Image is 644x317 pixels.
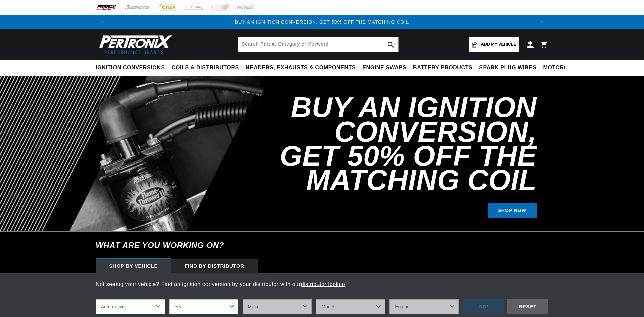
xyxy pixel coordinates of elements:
button: Translation missing: en.sections.announcements.previous_announcement [96,15,109,29]
select: Model [316,299,385,314]
div: Announcement [109,18,535,26]
summary: Headers, Exhausts & Components [242,60,359,76]
div: Shop by vehicle [96,259,171,273]
summary: Coils & Distributors [168,60,242,76]
a: distributor lookup [301,281,346,287]
span: Engine Swaps [362,64,406,71]
select: Year [169,299,238,314]
button: Translation missing: en.sections.announcements.next_announcement [535,15,548,29]
span: Add my vehicle [481,41,516,48]
img: Pertronix [96,33,173,56]
span: Spark Plug Wires [479,64,536,71]
summary: Spark Plug Wires [476,60,540,76]
span: Battery Products [413,64,472,71]
summary: Motorcycle [540,60,587,76]
select: Engine [389,299,459,314]
span: Ignition Conversions [96,64,165,71]
h2: Buy an Ignition Conversion, Get 50% off the Matching Coil [249,95,537,192]
a: BUY AN IGNITION CONVERSION, GET 50% OFF THE MATCHING COIL [235,19,409,25]
input: Search Part #, Category or Keyword [238,37,398,52]
div: Find by Distributor [171,259,258,273]
span: Motorcycle [543,64,583,71]
p: Not seeing your vehicle? Find an ignition conversion by your distributor with our [96,280,548,289]
summary: Engine Swaps [359,60,410,76]
h6: What are you working on? [79,232,565,259]
a: Add my vehicle [469,37,519,52]
div: RESET [507,299,548,314]
summary: Ignition Conversions [96,60,168,76]
a: SHOP NOW [488,203,537,218]
button: search button [383,37,398,52]
select: Ride Type [96,299,165,314]
span: Headers, Exhausts & Components [246,64,356,71]
summary: Battery Products [410,60,476,76]
select: Make [243,299,312,314]
div: 1 of 3 [109,18,535,26]
slideshow-component: Translation missing: en.sections.announcements.announcement_bar [79,15,565,29]
span: Coils & Distributors [172,64,239,71]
